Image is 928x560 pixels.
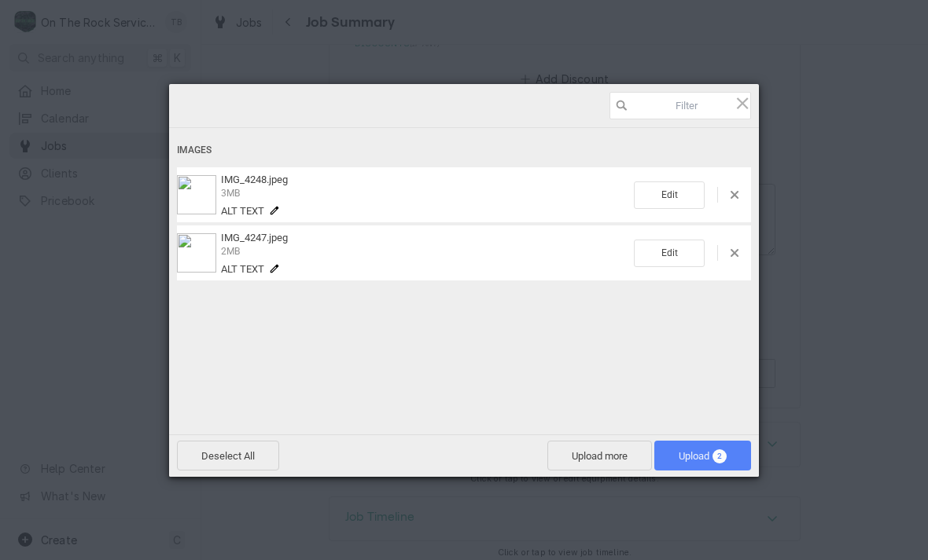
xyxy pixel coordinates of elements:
input: Filter [609,92,751,119]
span: Upload2 [654,441,751,470]
div: Images [177,136,751,165]
span: IMG_4247.jpeg [221,232,288,243]
span: Upload [679,450,727,462]
span: IMG_4248.jpeg [221,174,288,185]
span: Click here or hit ESC to close picker [734,94,751,112]
span: 3MB [221,188,240,199]
span: Alt text [221,263,264,275]
span: 2 [713,449,727,463]
span: Edit [634,181,705,209]
span: 2MB [221,246,240,257]
span: Edit [634,240,705,267]
div: IMG_4247.jpeg [216,232,634,275]
img: 47589ba5-d9b3-417b-92d9-9adc0f4c1c3e [177,233,216,273]
div: IMG_4248.jpeg [216,174,634,217]
span: Alt text [221,205,264,217]
span: Upload more [547,441,652,470]
img: da2c6c7a-4ce2-4e47-b8ce-a1a71a053960 [177,175,216,214]
span: Deselect All [177,441,279,470]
